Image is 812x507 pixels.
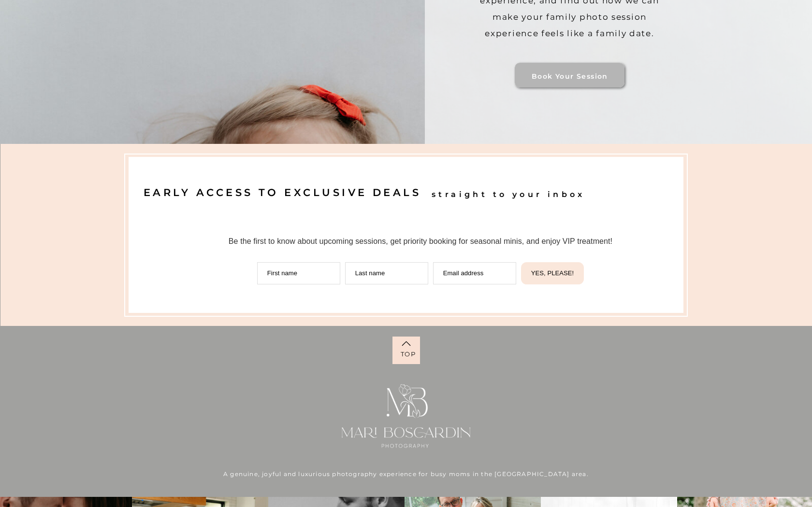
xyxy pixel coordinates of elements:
[144,186,424,209] h2: EARLY ACCESS TO EXCLUSIVE DEALS
[210,467,602,483] p: A genuine, joyful and luxurious photography experience for busy moms in the [GEOGRAPHIC_DATA] area.
[521,262,584,284] button: YES, PLEASE!
[432,186,588,197] h3: straight to your inbox
[196,235,645,248] div: Be the first to know about upcoming sessions, get priority booking for seasonal minis, and enjoy ...
[517,71,623,79] a: Book your session
[401,351,412,357] a: top
[531,269,574,277] span: YES, PLEASE!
